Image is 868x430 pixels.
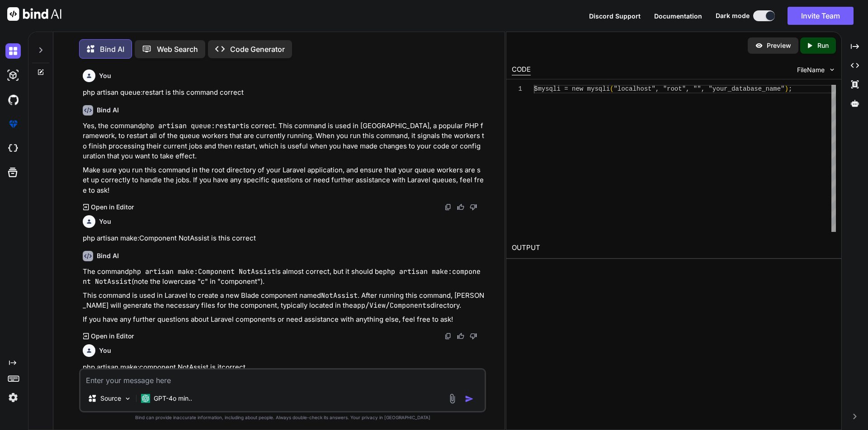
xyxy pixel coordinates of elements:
p: Code Generator [230,44,285,55]
span: $mysqli = new mysqli [534,85,610,92]
img: darkAi-studio [5,68,21,83]
img: Pick Models [124,395,132,402]
img: attachment [447,393,458,404]
img: githubDark [5,92,21,107]
p: php artisan make:component NotAssist is itcorrect [83,362,484,373]
img: preview [755,42,763,50]
code: php artisan make:Component NotAssist [129,267,275,276]
p: Bind can provide inaccurate information, including about people. Always double-check its answers.... [79,414,486,421]
p: php artisan make:Component NotAssist is this correct [83,233,484,244]
p: Open in Editor [91,332,134,341]
div: 1 [512,85,522,93]
span: Documentation [654,12,702,20]
h6: You [99,346,111,355]
img: like [457,333,464,340]
h2: OUTPUT [506,237,841,259]
p: The command is almost correct, but it should be (note the lowercase "c" in "component"). [83,267,484,287]
span: ) [784,85,788,92]
button: Discord Support [589,11,641,21]
p: Make sure you run this command in the root directory of your Laravel application, and ensure that... [83,165,484,196]
code: php artisan queue:restart [142,121,244,130]
code: app/View/Components [353,301,430,310]
img: like [457,203,464,211]
div: CODE [512,65,531,75]
img: copy [444,333,452,340]
p: Run [817,41,829,50]
p: Open in Editor [91,203,134,212]
img: dislike [470,333,477,340]
img: cloudideIcon [5,141,21,156]
button: Invite Team [788,7,854,25]
p: Source [100,394,121,403]
img: copy [444,203,452,211]
h6: You [99,217,111,226]
img: GPT-4o mini [141,394,150,403]
span: FileName [797,65,825,74]
img: Bind AI [7,7,61,21]
p: Web Search [157,44,198,55]
span: "localhost", "root", "", "your_database_name" [613,85,784,92]
p: This command is used in Laravel to create a new Blade component named . After running this comman... [83,291,484,311]
p: GPT-4o min.. [154,394,192,403]
p: Yes, the command is correct. This command is used in [GEOGRAPHIC_DATA], a popular PHP framework, ... [83,121,484,162]
p: Bind AI [100,44,124,55]
span: ; [788,85,792,92]
h6: Bind AI [97,251,119,260]
h6: Bind AI [97,106,119,115]
p: php artisan queue:restart is this command correct [83,88,484,98]
h6: You [99,71,111,80]
span: Discord Support [589,12,641,20]
p: Preview [767,41,791,50]
img: settings [5,390,21,405]
code: NotAssist [321,291,358,300]
span: ( [610,85,613,92]
img: darkChat [5,43,21,59]
img: chevron down [828,66,836,74]
img: icon [465,394,474,403]
img: premium [5,116,21,132]
button: Documentation [654,11,702,21]
img: dislike [470,203,477,211]
span: Dark mode [716,11,750,20]
p: If you have any further questions about Laravel components or need assistance with anything else,... [83,314,484,325]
